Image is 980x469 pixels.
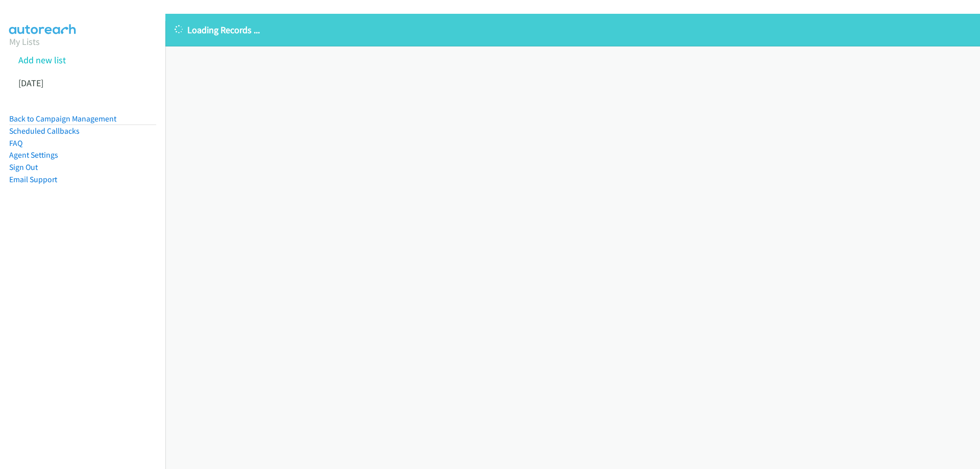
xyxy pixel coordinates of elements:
[9,36,40,47] a: My Lists
[9,126,80,136] a: Scheduled Callbacks
[9,162,38,172] a: Sign Out
[18,77,43,89] a: [DATE]
[18,54,66,66] a: Add new list
[9,138,22,148] a: FAQ
[9,114,116,124] a: Back to Campaign Management
[175,23,971,37] p: Loading Records ...
[9,175,57,184] a: Email Support
[9,150,58,160] a: Agent Settings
